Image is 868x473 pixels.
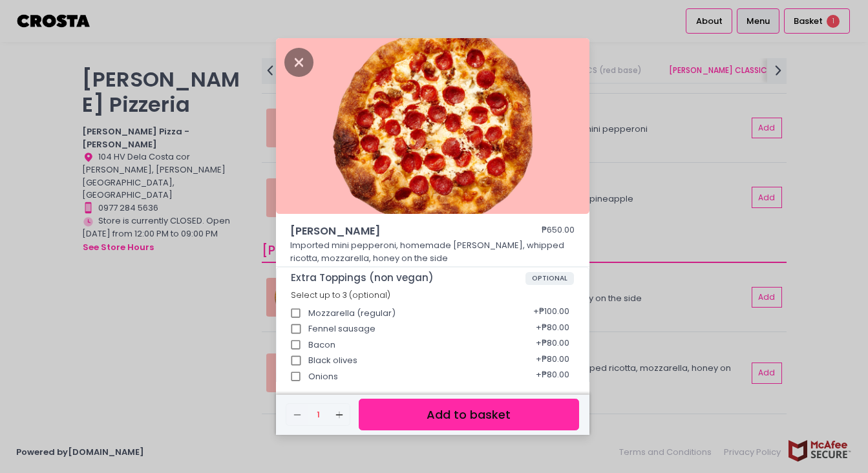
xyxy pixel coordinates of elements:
[529,301,574,326] div: + ₱100.00
[529,380,574,405] div: + ₱140.00
[525,272,574,285] span: OPTIONAL
[359,399,578,430] button: Add to basket
[532,317,574,341] div: + ₱80.00
[284,55,314,68] button: Close
[532,364,574,389] div: + ₱80.00
[542,224,575,239] div: ₱650.00
[291,272,525,284] span: Extra Toppings (non vegan)
[291,289,390,300] span: Select up to 3 (optional)
[276,38,589,214] img: Roni Salciccia
[290,224,503,239] span: [PERSON_NAME]
[532,333,574,357] div: + ₱80.00
[532,348,574,373] div: + ₱80.00
[290,239,575,264] p: Imported mini pepperoni, homemade [PERSON_NAME], whipped ricotta, mozzarella, honey on the side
